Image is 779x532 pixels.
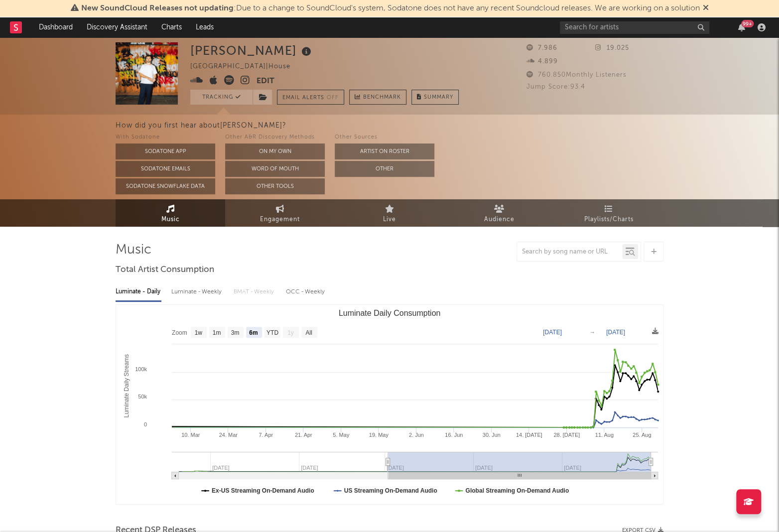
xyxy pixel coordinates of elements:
[225,143,325,159] button: On My Own
[116,132,215,143] div: With Sodatone
[195,329,203,336] text: 1w
[225,132,325,143] div: Other A&R Discovery Methods
[135,366,147,372] text: 100k
[257,75,274,88] button: Edit
[335,199,444,227] a: Live
[225,199,335,227] a: Engagement
[344,487,437,494] text: US Streaming On-Demand Audio
[349,90,406,105] a: Benchmark
[212,487,314,494] text: Ex-US Streaming On-Demand Audio
[526,58,558,65] span: 4.899
[249,329,258,336] text: 6m
[516,432,542,438] text: 14. [DATE]
[116,199,225,227] a: Music
[123,354,130,417] text: Luminate Daily Streams
[409,432,424,438] text: 2. Jun
[327,95,339,101] em: Off
[483,432,501,438] text: 30. Jun
[339,309,441,317] text: Luminate Daily Consumption
[444,199,554,227] a: Audience
[484,214,515,226] span: Audience
[189,17,221,37] a: Leads
[595,45,629,51] span: 19.025
[526,72,627,78] span: 760.850 Monthly Listeners
[335,132,434,143] div: Other Sources
[335,143,434,159] button: Artist on Roster
[589,329,595,336] text: →
[584,214,634,226] span: Playlists/Charts
[171,283,224,300] div: Luminate - Weekly
[543,329,562,336] text: [DATE]
[553,432,580,438] text: 28. [DATE]
[259,432,273,438] text: 7. Apr
[424,95,453,100] span: Summary
[465,487,569,494] text: Global Streaming On-Demand Audio
[335,161,434,177] button: Other
[81,4,700,12] span: : Due to a change to SoundCloud's system, Sodatone does not have any recent Soundcloud releases. ...
[190,90,253,105] button: Tracking
[225,161,325,177] button: Word Of Mouth
[517,248,622,256] input: Search by song name or URL
[181,432,200,438] text: 10. Mar
[411,90,459,105] button: Summary
[190,61,302,73] div: [GEOGRAPHIC_DATA] | House
[116,305,663,504] svg: Luminate Daily Consumption
[116,264,214,276] span: Total Artist Consumption
[526,45,557,51] span: 7.986
[560,21,709,34] input: Search for artists
[277,90,344,105] button: Email AlertsOff
[225,178,325,194] button: Other Tools
[81,4,234,12] span: New SoundCloud Releases not updating
[363,92,401,104] span: Benchmark
[154,17,189,37] a: Charts
[190,42,314,59] div: [PERSON_NAME]
[161,214,180,226] span: Music
[445,432,463,438] text: 16. Jun
[741,20,754,27] div: 99 +
[369,432,389,438] text: 19. May
[295,432,312,438] text: 21. Apr
[633,432,651,438] text: 25. Aug
[144,421,147,427] text: 0
[595,432,613,438] text: 11. Aug
[116,283,161,300] div: Luminate - Daily
[554,199,663,227] a: Playlists/Charts
[333,432,350,438] text: 5. May
[703,4,709,12] span: Dismiss
[738,23,745,31] button: 99+
[266,329,278,336] text: YTD
[287,329,294,336] text: 1y
[116,120,779,132] div: How did you first hear about [PERSON_NAME] ?
[219,432,238,438] text: 24. Mar
[138,394,147,399] text: 50k
[116,143,215,159] button: Sodatone App
[116,161,215,177] button: Sodatone Emails
[32,17,80,37] a: Dashboard
[213,329,221,336] text: 1m
[286,283,326,300] div: OCC - Weekly
[80,17,154,37] a: Discovery Assistant
[383,214,396,226] span: Live
[526,84,585,90] span: Jump Score: 93.4
[116,178,215,194] button: Sodatone Snowflake Data
[260,214,300,226] span: Engagement
[305,329,312,336] text: All
[606,329,625,336] text: [DATE]
[172,329,187,336] text: Zoom
[231,329,240,336] text: 3m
